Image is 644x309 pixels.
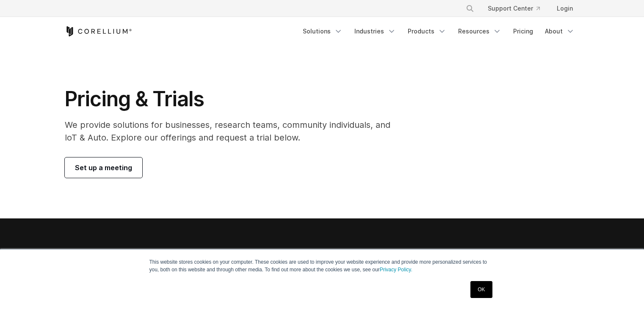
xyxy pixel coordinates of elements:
[298,24,348,39] a: Solutions
[65,157,142,178] a: Set up a meeting
[298,24,580,39] div: Navigation Menu
[380,267,412,273] a: Privacy Policy.
[453,24,506,39] a: Resources
[470,281,492,298] a: OK
[65,86,402,112] h1: Pricing & Trials
[550,1,580,16] a: Login
[403,24,451,39] a: Products
[65,119,402,144] p: We provide solutions for businesses, research teams, community individuals, and IoT & Auto. Explo...
[75,163,132,173] span: Set up a meeting
[349,24,401,39] a: Industries
[149,258,495,273] p: This website stores cookies on your computer. These cookies are used to improve your website expe...
[462,1,478,16] button: Search
[540,24,580,39] a: About
[481,1,547,16] a: Support Center
[456,1,580,16] div: Navigation Menu
[65,26,132,36] a: Corellium Home
[508,24,538,39] a: Pricing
